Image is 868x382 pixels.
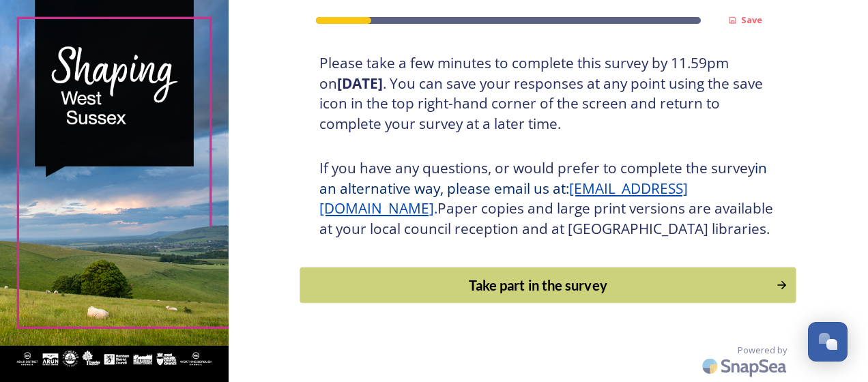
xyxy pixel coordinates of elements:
[308,275,769,295] div: Take part in the survey
[434,199,437,218] span: .
[319,53,777,134] h3: Please take a few minutes to complete this survey by 11.59pm on . You can save your responses at ...
[698,350,794,382] img: SnapSea Logo
[808,322,848,362] button: Open Chat
[741,14,762,26] strong: Save
[300,267,796,304] button: Continue
[337,74,383,93] strong: [DATE]
[319,158,770,198] span: in an alternative way, please email us at:
[738,344,787,357] span: Powered by
[319,158,777,239] h3: If you have any questions, or would prefer to complete the survey Paper copies and large print ve...
[319,179,688,218] a: [EMAIL_ADDRESS][DOMAIN_NAME]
